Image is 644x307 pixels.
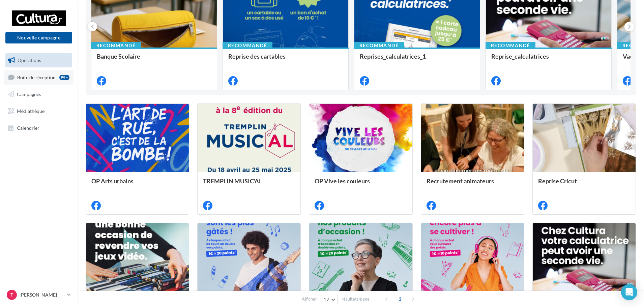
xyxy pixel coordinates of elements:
span: Recrutement animateurs [427,177,494,185]
span: Boîte de réception [17,74,56,80]
span: Reprise des cartables [228,53,286,60]
button: 12 [321,295,338,304]
span: Reprise_calculatrices [491,53,549,60]
div: Recommandé [354,42,404,49]
div: Recommandé [91,42,141,49]
div: Open Intercom Messenger [621,284,637,300]
a: Campagnes [4,87,74,101]
span: Banque Scolaire [97,53,140,60]
span: T [10,291,13,298]
a: Médiathèque [4,104,74,118]
span: OP Arts urbains [91,177,134,185]
span: Reprise Cricut [538,177,577,185]
span: résultats/page [342,296,370,302]
span: TREMPLIN MUSIC'AL [203,177,262,185]
a: Calendrier [4,121,74,135]
span: Opérations [18,57,41,63]
span: Calendrier [17,125,39,130]
span: 12 [324,297,329,302]
a: T [PERSON_NAME] [5,288,72,301]
div: Recommandé [223,42,272,49]
button: Nouvelle campagne [5,32,72,43]
span: Reprises_calculatrices_1 [360,53,426,60]
span: OP Vive les couleurs [315,177,370,185]
span: Campagnes [17,91,41,97]
a: Boîte de réception99+ [4,70,74,85]
div: Recommandé [486,42,535,49]
p: [PERSON_NAME] [20,291,64,298]
span: Afficher [302,296,317,302]
span: 1 [394,294,405,304]
a: Opérations [4,53,74,67]
span: Médiathèque [17,108,45,114]
div: 99+ [59,75,69,80]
